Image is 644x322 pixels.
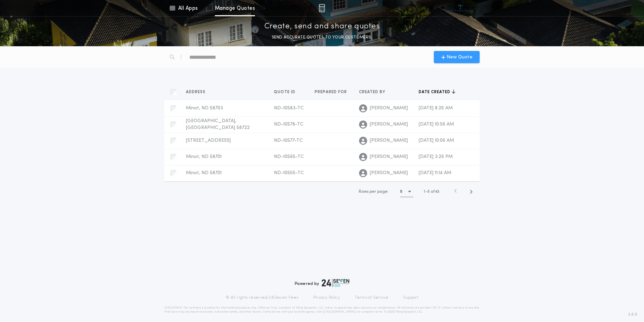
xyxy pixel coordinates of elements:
button: Date created [419,89,455,96]
span: Created by [359,89,387,95]
span: ND-10565-TC [274,154,304,159]
p: SEND ACCURATE QUOTES TO YOUR CUSTOMERS. [272,34,372,41]
span: ND-10577-TC [274,138,303,143]
span: Prepared for [315,89,348,95]
span: [GEOGRAPHIC_DATA], [GEOGRAPHIC_DATA] 58722 [186,118,250,130]
span: [PERSON_NAME] [370,137,408,144]
img: img [319,4,325,12]
span: 3.8.0 [628,312,637,318]
span: Date created [419,89,452,95]
button: Address [186,89,211,96]
span: ND-10583-TC [274,106,304,111]
button: 5 [400,186,413,197]
div: Powered by [295,279,349,287]
span: [PERSON_NAME] [370,105,408,112]
button: Created by [359,89,390,96]
a: Privacy Policy [313,295,340,300]
img: logo [322,279,349,287]
span: 1 [424,190,425,194]
span: [PERSON_NAME] [370,121,408,128]
h1: 5 [400,188,402,195]
span: [PERSON_NAME] [370,170,408,177]
button: New Quote [434,51,480,63]
span: [DATE] 11:14 AM [419,170,451,176]
img: vs-icon [448,5,473,11]
span: ND-10555-TC [274,170,304,176]
span: [PERSON_NAME] [370,154,408,160]
button: Quote ID [274,89,300,96]
span: 5 [427,190,430,194]
span: [DATE] 8:26 AM [419,106,453,111]
span: Rows per page: [359,190,389,194]
span: [STREET_ADDRESS] [186,138,231,143]
p: DISCLAIMER: This estimate is provided for informational purposes only. 24|Seven Fees, a product o... [164,306,480,314]
a: Terms of Service [355,295,388,300]
span: Address [186,89,207,95]
a: [URL][DOMAIN_NAME] [323,311,356,313]
p: © All rights reserved. 24|Seven Fees [226,295,298,300]
span: [DATE] 3:26 PM [419,154,453,159]
span: of 43 [431,189,439,195]
span: Minot, ND 58703 [186,106,223,111]
span: [DATE] 10:06 AM [419,138,454,143]
span: Minot, ND 58701 [186,154,222,159]
p: Create, send and share quotes [264,21,380,32]
span: Quote ID [274,89,297,95]
a: Support [403,295,418,300]
span: [DATE] 10:56 AM [419,122,454,127]
span: ND-10578-TC [274,122,303,127]
span: New Quote [447,54,473,61]
span: Minot, ND 58701 [186,170,222,176]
